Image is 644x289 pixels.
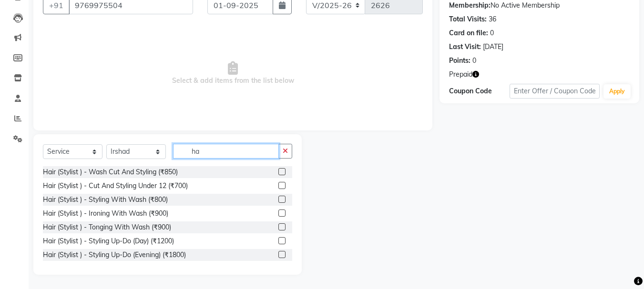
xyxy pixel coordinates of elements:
span: Prepaid [449,70,472,80]
div: [DATE] [483,42,503,52]
div: Hair (Stylist ) - Styling With Wash (₹800) [43,195,168,205]
div: Total Visits: [449,14,487,24]
div: Hair (Stylist ) - Styling Up-Do (Day) (₹1200) [43,236,174,246]
button: Apply [603,84,631,99]
input: Enter Offer / Coupon Code [510,84,600,99]
div: Hair (Stylist ) - Cut And Styling Under 12 (₹700) [43,181,188,191]
div: Coupon Code [449,86,509,96]
div: Hair (Stylist ) - Ironing With Wash (₹900) [43,209,168,219]
span: Select & add items from the list below [43,26,423,121]
div: Hair (Stylist ) - Wash Cut And Styling (₹850) [43,167,178,177]
div: 36 [489,14,496,24]
div: Membership: [449,0,491,10]
div: Hair (Stylist ) - Styling Up-Do (Evening) (₹1800) [43,250,186,260]
div: Last Visit: [449,42,481,52]
input: Search or Scan [173,144,279,159]
div: 0 [490,28,494,38]
div: Points: [449,56,470,66]
div: 0 [472,56,476,66]
div: Card on file: [449,28,488,38]
div: No Active Membership [449,0,630,10]
div: Hair (Stylist ) - Tonging With Wash (₹900) [43,222,171,232]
